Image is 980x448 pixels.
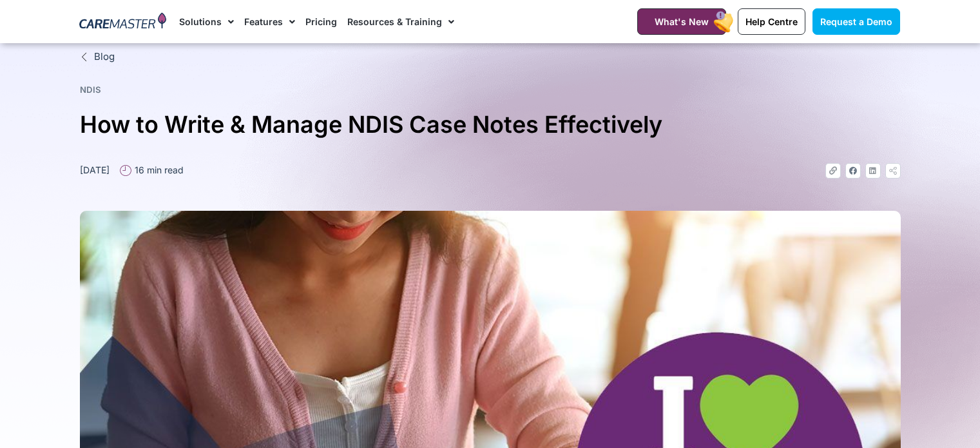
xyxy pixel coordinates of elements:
img: CareMaster Logo [79,12,166,32]
h1: How to Write & Manage NDIS Case Notes Effectively [80,106,901,144]
time: [DATE] [80,164,110,175]
span: Blog [91,50,115,64]
a: Blog [80,50,901,64]
a: What's New [637,8,726,35]
a: Help Centre [738,8,805,35]
span: Help Centre [745,16,798,27]
a: NDIS [80,84,101,95]
a: Request a Demo [812,8,900,35]
span: Request a Demo [820,16,892,27]
span: 16 min read [131,163,184,177]
span: What's New [655,16,709,27]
